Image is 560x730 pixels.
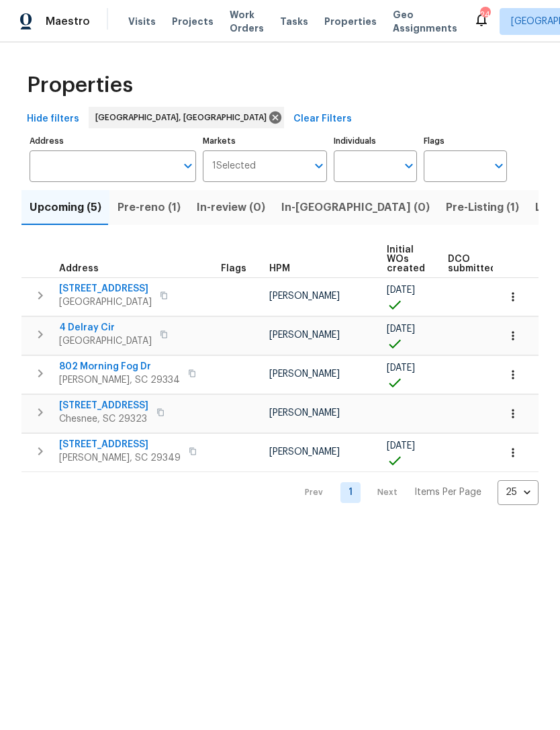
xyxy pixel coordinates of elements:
span: Projects [172,15,214,28]
span: Clear Filters [293,111,352,128]
span: Flags [221,264,246,273]
nav: Pagination Navigation [292,480,539,505]
div: [GEOGRAPHIC_DATA], [GEOGRAPHIC_DATA] [89,107,284,128]
span: Visits [128,15,156,28]
span: [GEOGRAPHIC_DATA] [59,334,152,348]
span: [PERSON_NAME] [269,291,340,301]
div: 24 [480,8,489,21]
span: [GEOGRAPHIC_DATA], [GEOGRAPHIC_DATA] [95,111,272,124]
span: DCO submitted [448,255,496,273]
span: Geo Assignments [393,8,457,35]
label: Individuals [334,137,417,145]
a: Goto page 1 [340,482,361,503]
span: [GEOGRAPHIC_DATA] [59,295,152,309]
span: Upcoming (5) [30,198,101,217]
span: Tasks [280,17,308,26]
div: 25 [498,475,539,510]
button: Open [179,156,197,175]
span: Properties [27,79,133,92]
button: Open [489,156,508,175]
span: [PERSON_NAME] [269,330,340,340]
span: Hide filters [27,111,79,128]
span: [DATE] [387,363,415,373]
span: [DATE] [387,285,415,295]
span: [PERSON_NAME] [269,408,340,418]
span: [PERSON_NAME] [269,369,340,379]
span: [STREET_ADDRESS] [59,438,181,451]
span: [PERSON_NAME] [269,447,340,457]
span: Address [59,264,99,273]
span: [PERSON_NAME], SC 29349 [59,451,181,465]
span: [DATE] [387,441,415,451]
label: Markets [203,137,328,145]
span: Pre-reno (1) [118,198,181,217]
button: Open [310,156,328,175]
label: Flags [424,137,507,145]
span: Initial WOs created [387,245,425,273]
span: Maestro [46,15,90,28]
span: Work Orders [230,8,264,35]
label: Address [30,137,196,145]
button: Hide filters [21,107,85,132]
span: 4 Delray Cir [59,321,152,334]
span: [STREET_ADDRESS] [59,282,152,295]
span: Properties [324,15,377,28]
button: Clear Filters [288,107,357,132]
span: [PERSON_NAME], SC 29334 [59,373,180,387]
span: HPM [269,264,290,273]
span: 802 Morning Fog Dr [59,360,180,373]
span: 1 Selected [212,161,256,172]
span: In-[GEOGRAPHIC_DATA] (0) [281,198,430,217]
span: [STREET_ADDRESS] [59,399,148,412]
span: Pre-Listing (1) [446,198,519,217]
span: In-review (0) [197,198,265,217]
button: Open [400,156,418,175]
p: Items Per Page [414,486,481,499]
span: [DATE] [387,324,415,334]
span: Chesnee, SC 29323 [59,412,148,426]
